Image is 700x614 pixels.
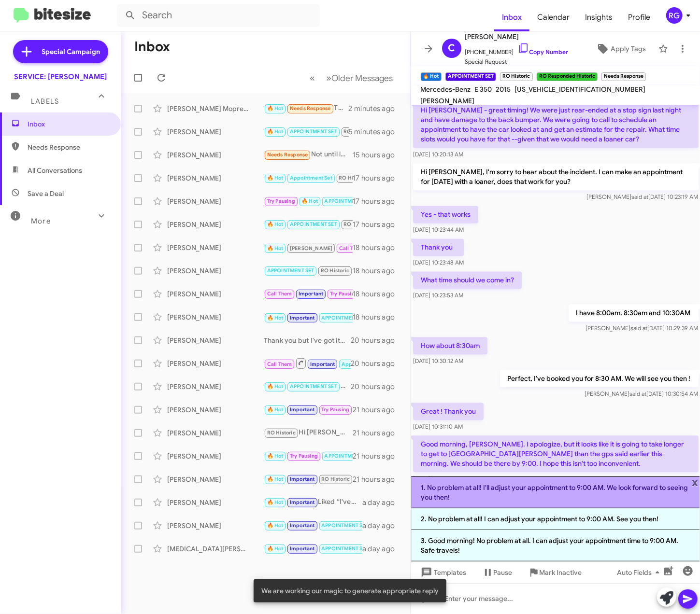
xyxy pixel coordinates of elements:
[28,119,110,129] span: Inbox
[167,173,264,183] div: [PERSON_NAME]
[362,521,403,530] div: a day ago
[465,57,569,67] span: Special Request
[264,126,349,137] div: Good morning, [PERSON_NAME]. I apologize, but it looks like it is going to take longer to get to ...
[465,42,569,57] span: [PHONE_NUMBER]
[494,3,529,31] span: Inbox
[167,220,264,229] div: [PERSON_NAME]
[362,498,403,507] div: a day ago
[167,428,264,438] div: [PERSON_NAME]
[586,194,698,201] span: [PERSON_NAME] [DATE] 10:23:19 AM
[321,545,369,552] span: APPOINTMENT SET
[474,564,520,581] button: Pause
[290,105,331,112] span: Needs Response
[267,361,292,367] span: Call Them
[267,453,284,459] span: 🔥 Hot
[321,68,399,88] button: Next
[611,40,646,57] span: Apply Tags
[167,266,264,276] div: [PERSON_NAME]
[413,337,487,355] p: How about 8:30am
[448,41,455,56] span: C
[290,406,315,413] span: Important
[264,497,362,508] div: Liked “I've scheduled your appointment for [DATE] 11 AM with a loaner reserved. Let me know if yo...
[353,243,403,252] div: 18 hours ago
[167,498,264,507] div: [PERSON_NAME]
[264,335,351,345] div: Thank you but I've got it covered,
[445,72,496,81] small: APPOINTMENT SET
[537,72,598,81] small: RO Responded Historic
[264,241,353,253] div: Inbound Call
[411,564,474,581] button: Templates
[413,164,699,191] p: Hi [PERSON_NAME], I'm sorry to hear about the incident. I can make an appointment for [DATE] with...
[167,312,264,322] div: [PERSON_NAME]
[353,451,403,461] div: 21 hours ago
[167,289,264,299] div: [PERSON_NAME]
[264,172,353,183] div: Great, see you then!
[413,436,699,473] p: Good morning, [PERSON_NAME]. I apologize, but it looks like it is going to take longer to get to ...
[362,544,403,554] div: a day ago
[630,325,647,332] span: said at
[31,217,51,225] span: More
[343,128,372,135] span: RO Historic
[321,267,349,274] span: RO Historic
[586,325,698,332] span: [PERSON_NAME] [DATE] 10:29:39 AM
[304,68,321,88] button: Previous
[421,85,471,94] span: Mercedes-Benz
[264,520,362,531] div: Hi [PERSON_NAME]. Sign me up for Cabrilolet Service
[529,3,577,31] a: Calendar
[14,72,107,82] div: SERVICE: [PERSON_NAME]
[117,4,320,27] input: Search
[28,142,110,152] span: Needs Response
[321,522,369,529] span: APPOINTMENT SET
[413,272,522,289] p: What time should we come in?
[267,152,308,158] span: Needs Response
[413,403,484,420] p: Great ! Thank you
[264,103,349,114] div: Thanks! Can I actually reserve the EQB instead?
[28,166,82,175] span: All Conversations
[290,128,337,135] span: APPOINTMENT SET
[353,150,403,160] div: 15 hours ago
[353,196,403,206] div: 17 hours ago
[353,173,403,183] div: 17 hours ago
[267,315,284,321] span: 🔥 Hot
[353,474,403,484] div: 21 hours ago
[267,499,284,505] span: 🔥 Hot
[577,3,620,31] span: Insights
[413,358,463,365] span: [DATE] 10:30:12 AM
[658,7,689,24] button: RG
[349,104,403,113] div: 2 minutes ago
[496,85,511,94] span: 2015
[264,288,353,299] div: Hi [PERSON_NAME], yes we can do a valet pickup. What day in the morning (9:00-11works for you
[290,522,315,529] span: Important
[321,476,350,482] span: RO Historic
[631,194,648,201] span: said at
[31,97,59,106] span: Labels
[342,361,384,367] span: Appointment Set
[299,291,324,297] span: Important
[353,266,403,276] div: 18 hours ago
[419,564,467,581] span: Templates
[353,428,403,438] div: 21 hours ago
[290,315,315,321] span: Important
[629,391,646,398] span: said at
[28,189,64,198] span: Save a Deal
[264,450,353,461] div: Thanks will do, have a nice day and thanks for the reminder
[267,406,284,413] span: 🔥 Hot
[500,72,532,81] small: RO Historic
[620,3,658,31] a: Profile
[609,564,671,581] button: Auto Fields
[167,243,264,252] div: [PERSON_NAME]
[267,476,284,482] span: 🔥 Hot
[500,370,698,388] p: Perfect, I’ve booked you for 8:30 AM. We will see you then !
[264,381,351,392] div: Great! We'll see you at 9:00 AM. If you need anything else, feel free to ask!
[267,128,284,135] span: 🔥 Hot
[332,73,393,84] span: Older Messages
[325,453,372,459] span: APPOINTMENT SET
[267,105,284,112] span: 🔥 Hot
[301,198,318,204] span: 🔥 Hot
[321,406,349,413] span: Try Pausing
[264,195,353,207] div: Thank you.
[264,543,362,554] div: I understand. If you have any questions or need assistance regarding your vehicle, feel free to ask!
[413,206,478,223] p: Yes - that works
[465,31,569,42] span: [PERSON_NAME]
